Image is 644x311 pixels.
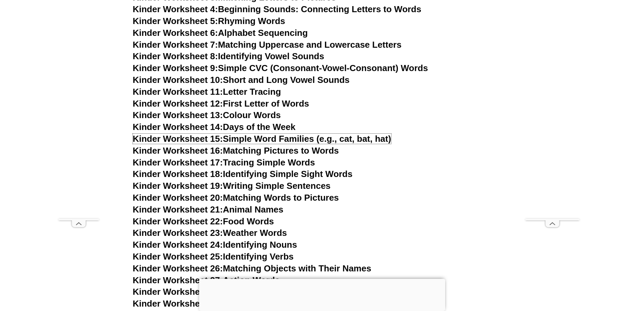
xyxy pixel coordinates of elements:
[133,169,223,179] span: Kinder Worksheet 18:
[133,169,353,179] a: Kinder Worksheet 18:Identifying Simple Sight Words
[133,16,218,26] span: Kinder Worksheet 5:
[133,216,223,226] span: Kinder Worksheet 22:
[525,16,579,219] iframe: Advertisement
[133,240,297,250] a: Kinder Worksheet 24:Identifying Nouns
[133,122,223,132] span: Kinder Worksheet 14:
[133,134,391,144] a: Kinder Worksheet 15:Simple Word Families (e.g., cat, bat, hat)
[133,75,350,85] a: Kinder Worksheet 10:Short and Long Vowel Sounds
[133,4,422,14] a: Kinder Worksheet 4:Beginning Sounds: Connecting Letters to Words
[133,16,285,26] a: Kinder Worksheet 5:Rhyming Words
[133,275,280,285] a: Kinder Worksheet 27:Action Words
[133,298,368,309] a: Kinder Worksheet 29:Simple Prepositions (in, on, under)
[133,98,309,109] a: Kinder Worksheet 12:First Letter of Words
[133,98,223,109] span: Kinder Worksheet 12:
[133,298,223,309] span: Kinder Worksheet 29:
[58,16,99,219] iframe: Advertisement
[133,40,402,50] a: Kinder Worksheet 7:Matching Uppercase and Lowercase Letters
[133,228,287,238] a: Kinder Worksheet 23:Weather Words
[133,110,281,120] a: Kinder Worksheet 13:Colour Words
[133,134,223,144] span: Kinder Worksheet 15:
[133,51,218,61] span: Kinder Worksheet 8:
[133,110,223,120] span: Kinder Worksheet 13:
[133,4,218,14] span: Kinder Worksheet 4:
[133,287,223,297] span: Kinder Worksheet 28:
[133,181,331,191] a: Kinder Worksheet 19:Writing Simple Sentences
[133,87,223,97] span: Kinder Worksheet 11:
[133,275,223,285] span: Kinder Worksheet 27:
[133,251,294,262] a: Kinder Worksheet 25:Identifying Verbs
[133,146,339,156] a: Kinder Worksheet 16:Matching Pictures to Words
[133,240,223,250] span: Kinder Worksheet 24:
[133,157,223,168] span: Kinder Worksheet 17:
[133,28,218,38] span: Kinder Worksheet 6:
[133,193,223,203] span: Kinder Worksheet 20:
[133,51,324,61] a: Kinder Worksheet 8:Identifying Vowel Sounds
[133,40,218,50] span: Kinder Worksheet 7:
[133,287,288,297] a: Kinder Worksheet 28:Using ‘a’ or ‘an’
[133,193,339,203] a: Kinder Worksheet 20:Matching Words to Pictures
[199,279,445,309] iframe: Advertisement
[133,181,223,191] span: Kinder Worksheet 19:
[133,216,274,226] a: Kinder Worksheet 22:Food Words
[133,157,315,168] a: Kinder Worksheet 17:Tracing Simple Words
[133,146,223,156] span: Kinder Worksheet 16:
[610,279,644,311] iframe: Chat Widget
[133,204,284,215] a: Kinder Worksheet 21:Animal Names
[133,263,223,273] span: Kinder Worksheet 26:
[133,263,372,273] a: Kinder Worksheet 26:Matching Objects with Their Names
[133,28,308,38] a: Kinder Worksheet 6:Alphabet Sequencing
[133,75,223,85] span: Kinder Worksheet 10:
[133,228,223,238] span: Kinder Worksheet 23:
[133,122,295,132] a: Kinder Worksheet 14:Days of the Week
[133,63,218,73] span: Kinder Worksheet 9:
[133,204,223,215] span: Kinder Worksheet 21:
[133,251,223,262] span: Kinder Worksheet 25:
[133,63,428,73] a: Kinder Worksheet 9:Simple CVC (Consonant-Vowel-Consonant) Words
[133,87,281,97] a: Kinder Worksheet 11:Letter Tracing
